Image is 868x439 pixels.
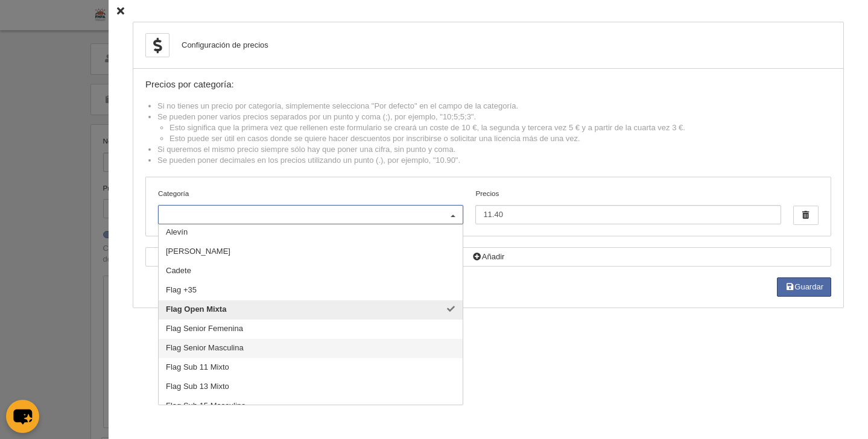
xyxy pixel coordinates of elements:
li: Esto significa que la primera vez que rellenen este formulario se creará un coste de 10 €, la seg... [169,122,831,133]
button: chat-button [6,400,39,433]
span: [PERSON_NAME] [166,247,230,256]
li: Se pueden poner varios precios separados por un punto y coma (;), por ejemplo, "10;5;5;3". [157,112,831,144]
li: Esto puede ser útil en casos donde se quiere hacer descuentos por inscribirse o solicitar una lic... [169,133,831,144]
span: Flag Senior Masculina [166,343,244,352]
span: Flag Open Mixta [166,305,226,314]
button: Guardar [777,277,831,297]
label: Categoría [158,188,463,199]
span: Flag Sub 13 Mixto [166,382,229,391]
label: Precios [475,188,781,224]
li: Si no tienes un precio por categoría, simplemente selecciona "Por defecto" en el campo de la cate... [157,101,831,112]
span: Flag Senior Femenina [166,324,243,333]
li: Si queremos el mismo precio siempre sólo hay que poner una cifra, sin punto y coma. [157,144,831,155]
div: Precios por categoría: [145,80,831,90]
span: Cadete [166,266,191,275]
span: Flag Sub 15 Masculino [166,401,246,410]
span: Alevín [166,227,188,236]
li: Se pueden poner decimales en los precios utilizando un punto (.), por ejemplo, "10.90". [157,155,831,166]
div: Configuración de precios [182,40,268,51]
span: Flag Sub 11 Mixto [166,362,229,371]
i: Cerrar [117,7,124,15]
input: Precios [475,205,781,224]
button: Añadir [145,247,831,267]
span: Flag +35 [166,285,197,294]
